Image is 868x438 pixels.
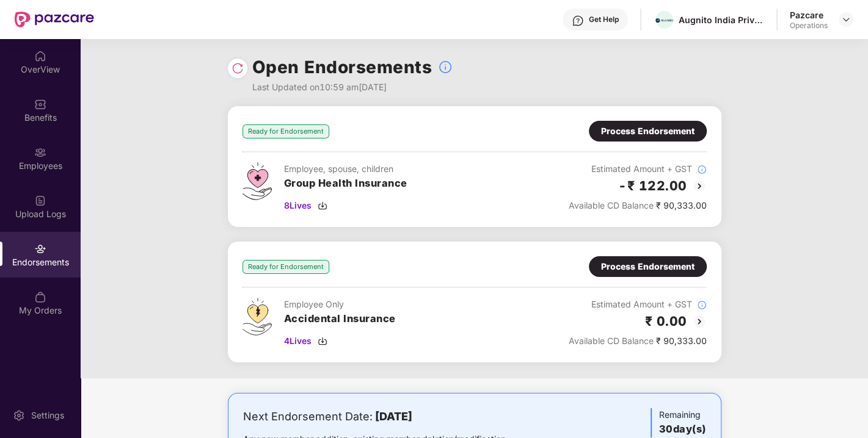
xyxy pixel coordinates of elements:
div: ₹ 90,333.00 [569,199,707,212]
h1: Open Endorsements [252,54,432,81]
img: svg+xml;base64,PHN2ZyBpZD0iVXBsb2FkX0xvZ3MiIGRhdGEtbmFtZT0iVXBsb2FkIExvZ3MiIHhtbG5zPSJodHRwOi8vd3... [34,195,46,207]
img: svg+xml;base64,PHN2ZyBpZD0iQmFjay0yMHgyMCIgeG1sbnM9Imh0dHA6Ly93d3cudzMub3JnLzIwMDAvc3ZnIiB3aWR0aD... [692,179,707,193]
div: Employee Only [284,298,396,311]
img: svg+xml;base64,PHN2ZyBpZD0iSGVscC0zMngzMiIgeG1sbnM9Imh0dHA6Ly93d3cudzMub3JnLzIwMDAvc3ZnIiB3aWR0aD... [572,15,584,27]
span: Available CD Balance [569,336,654,346]
div: Employee, spouse, children [284,162,407,176]
div: Process Endorsement [601,124,695,138]
h2: -₹ 122.00 [618,176,687,196]
div: ₹ 90,333.00 [569,334,707,348]
b: [DATE] [375,410,412,423]
img: svg+xml;base64,PHN2ZyB4bWxucz0iaHR0cDovL3d3dy53My5vcmcvMjAwMC9zdmciIHdpZHRoPSI0Ny43MTQiIGhlaWdodD... [243,162,272,200]
img: svg+xml;base64,PHN2ZyBpZD0iSG9tZSIgeG1sbnM9Imh0dHA6Ly93d3cudzMub3JnLzIwMDAvc3ZnIiB3aWR0aD0iMjAiIG... [34,50,46,62]
img: New Pazcare Logo [15,12,94,27]
h2: ₹ 0.00 [645,311,687,331]
h3: Group Health Insurance [284,176,407,192]
img: svg+xml;base64,PHN2ZyBpZD0iRW5kb3JzZW1lbnRzIiB4bWxucz0iaHR0cDovL3d3dy53My5vcmcvMjAwMC9zdmciIHdpZH... [34,243,46,255]
div: Ready for Endorsement [243,260,329,274]
img: svg+xml;base64,PHN2ZyBpZD0iSW5mb18tXzMyeDMyIiBkYXRhLW5hbWU9IkluZm8gLSAzMngzMiIgeG1sbnM9Imh0dHA6Ly... [697,165,707,174]
div: Ready for Endorsement [243,124,329,138]
img: svg+xml;base64,PHN2ZyBpZD0iRG93bmxvYWQtMzJ4MzIiIHhtbG5zPSJodHRwOi8vd3d3LnczLm9yZy8yMDAwL3N2ZyIgd2... [318,336,327,346]
div: Process Endorsement [601,260,695,273]
img: svg+xml;base64,PHN2ZyBpZD0iQmFjay0yMHgyMCIgeG1sbnM9Imh0dHA6Ly93d3cudzMub3JnLzIwMDAvc3ZnIiB3aWR0aD... [692,314,707,329]
div: Operations [790,21,828,31]
div: Remaining [651,408,706,437]
span: 8 Lives [284,199,312,212]
div: Pazcare [790,9,828,21]
div: Estimated Amount + GST [569,162,707,176]
img: svg+xml;base64,PHN2ZyBpZD0iSW5mb18tXzMyeDMyIiBkYXRhLW5hbWU9IkluZm8gLSAzMngzMiIgeG1sbnM9Imh0dHA6Ly... [697,300,707,310]
span: 4 Lives [284,334,312,348]
img: svg+xml;base64,PHN2ZyBpZD0iU2V0dGluZy0yMHgyMCIgeG1sbnM9Imh0dHA6Ly93d3cudzMub3JnLzIwMDAvc3ZnIiB3aW... [13,409,25,422]
img: svg+xml;base64,PHN2ZyBpZD0iTXlfT3JkZXJzIiBkYXRhLW5hbWU9Ik15IE9yZGVycyIgeG1sbnM9Imh0dHA6Ly93d3cudz... [34,291,46,303]
h3: 30 day(s) [659,422,706,437]
img: svg+xml;base64,PHN2ZyBpZD0iQmVuZWZpdHMiIHhtbG5zPSJodHRwOi8vd3d3LnczLm9yZy8yMDAwL3N2ZyIgd2lkdGg9Ij... [34,98,46,110]
img: Augnito%20Logotype%20with%20logomark-8.png [655,18,673,23]
h3: Accidental Insurance [284,311,396,327]
img: svg+xml;base64,PHN2ZyBpZD0iSW5mb18tXzMyeDMyIiBkYXRhLW5hbWU9IkluZm8gLSAzMngzMiIgeG1sbnM9Imh0dHA6Ly... [438,60,453,74]
img: svg+xml;base64,PHN2ZyBpZD0iRHJvcGRvd24tMzJ4MzIiIHhtbG5zPSJodHRwOi8vd3d3LnczLm9yZy8yMDAwL3N2ZyIgd2... [841,15,851,24]
div: Get Help [589,15,619,24]
img: svg+xml;base64,PHN2ZyBpZD0iRW1wbG95ZWVzIiB4bWxucz0iaHR0cDovL3d3dy53My5vcmcvMjAwMC9zdmciIHdpZHRoPS... [34,146,46,159]
span: Available CD Balance [569,200,654,210]
div: Next Endorsement Date: [243,408,544,425]
div: Estimated Amount + GST [569,298,707,311]
div: Augnito India Private Limited [679,14,764,26]
div: Last Updated on 10:59 am[DATE] [252,81,453,94]
img: svg+xml;base64,PHN2ZyB4bWxucz0iaHR0cDovL3d3dy53My5vcmcvMjAwMC9zdmciIHdpZHRoPSI0OS4zMjEiIGhlaWdodD... [243,298,272,336]
img: svg+xml;base64,PHN2ZyBpZD0iRG93bmxvYWQtMzJ4MzIiIHhtbG5zPSJodHRwOi8vd3d3LnczLm9yZy8yMDAwL3N2ZyIgd2... [318,201,327,210]
div: Settings [27,409,68,422]
img: svg+xml;base64,PHN2ZyBpZD0iUmVsb2FkLTMyeDMyIiB4bWxucz0iaHR0cDovL3d3dy53My5vcmcvMjAwMC9zdmciIHdpZH... [232,62,244,74]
